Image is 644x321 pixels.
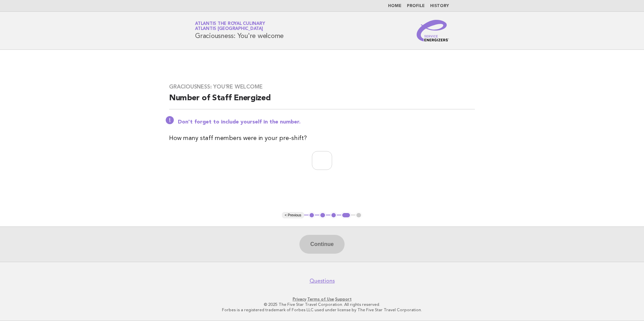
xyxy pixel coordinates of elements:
[417,20,449,41] img: Service Energizers
[116,307,528,313] p: Forbes is a registered trademark of Forbes LLC used under license by The Five Star Travel Corpora...
[195,27,263,31] span: Atlantis [GEOGRAPHIC_DATA]
[388,4,401,8] a: Home
[335,297,352,301] a: Support
[169,83,475,90] h3: Graciousness: You're welcome
[407,4,425,8] a: Profile
[310,278,335,284] a: Questions
[330,212,337,219] button: 3
[293,297,306,301] a: Privacy
[309,212,315,219] button: 1
[430,4,449,8] a: History
[116,302,528,307] p: © 2025 The Five Star Travel Corporation. All rights reserved.
[169,134,475,143] p: How many staff members were in your pre-shift?
[195,22,265,31] a: Atlantis the Royal CulinaryAtlantis [GEOGRAPHIC_DATA]
[195,22,284,39] h1: Graciousness: You're welcome
[307,297,334,301] a: Terms of Use
[178,119,475,126] p: Don't forget to include yourself in the number.
[341,212,351,219] button: 4
[116,296,528,302] p: · ·
[319,212,326,219] button: 2
[169,93,475,109] h2: Number of Staff Energized
[282,212,304,219] button: < Previous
